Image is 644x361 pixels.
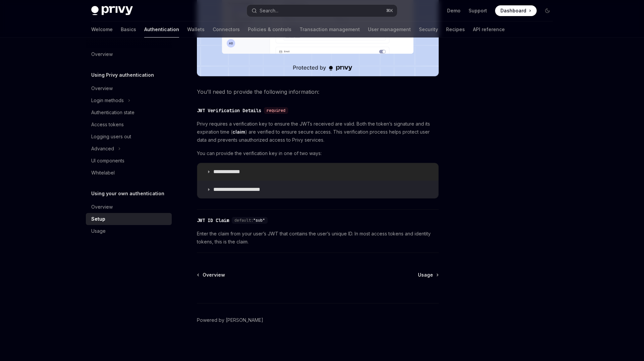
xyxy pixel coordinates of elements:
div: JWT Verification Details [197,107,261,114]
div: Authentication state [91,109,135,117]
a: Security [419,21,438,38]
div: Advanced [91,145,114,153]
a: Authentication state [86,106,172,119]
div: Logging users out [91,133,131,141]
a: Recipes [446,21,465,38]
a: Wallets [187,21,205,38]
a: API reference [473,21,505,38]
span: Overview [203,272,225,278]
a: Logging users out [86,131,172,143]
span: You’ll need to provide the following information: [197,87,439,96]
a: Overview [86,201,172,213]
div: Overview [91,50,113,58]
a: Transaction management [300,21,360,38]
div: Login methods [91,96,124,104]
a: Usage [418,272,438,278]
div: required [264,107,288,114]
a: User management [368,21,411,38]
div: UI components [91,157,124,165]
a: Overview [86,82,172,94]
a: claim [232,129,245,135]
img: dark logo [91,6,133,15]
a: Overview [198,272,225,278]
button: Toggle dark mode [542,5,553,16]
span: ⌘ K [386,8,393,13]
a: Authentication [144,21,179,38]
span: You can provide the verification key in one of two ways: [197,149,439,157]
a: Welcome [91,21,113,38]
div: Search... [260,7,278,15]
div: Setup [91,215,105,223]
a: Powered by [PERSON_NAME] [197,317,263,323]
span: Privy requires a verification key to ensure the JWTs received are valid. Both the token’s signatu... [197,120,439,144]
div: Overview [91,84,113,92]
div: Usage [91,227,106,235]
a: Dashboard [495,5,537,16]
div: Access tokens [91,121,124,129]
div: JWT ID Claim [197,217,229,224]
a: Policies & controls [248,21,291,38]
button: Search...⌘K [247,5,397,17]
h5: Using Privy authentication [91,71,154,79]
a: Usage [86,225,172,237]
a: Basics [121,21,136,38]
a: UI components [86,155,172,167]
div: Overview [91,203,113,211]
a: Demo [447,7,461,14]
a: Support [469,7,487,14]
a: Setup [86,213,172,225]
span: Usage [418,272,433,278]
span: "sub" [253,218,265,223]
span: default: [234,218,253,223]
h5: Using your own authentication [91,190,164,198]
span: Enter the claim from your user’s JWT that contains the user’s unique ID. In most access tokens an... [197,230,439,246]
span: Dashboard [500,7,526,14]
a: Connectors [213,21,240,38]
a: Overview [86,48,172,60]
a: Whitelabel [86,167,172,179]
a: Access tokens [86,119,172,131]
div: Whitelabel [91,169,115,177]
